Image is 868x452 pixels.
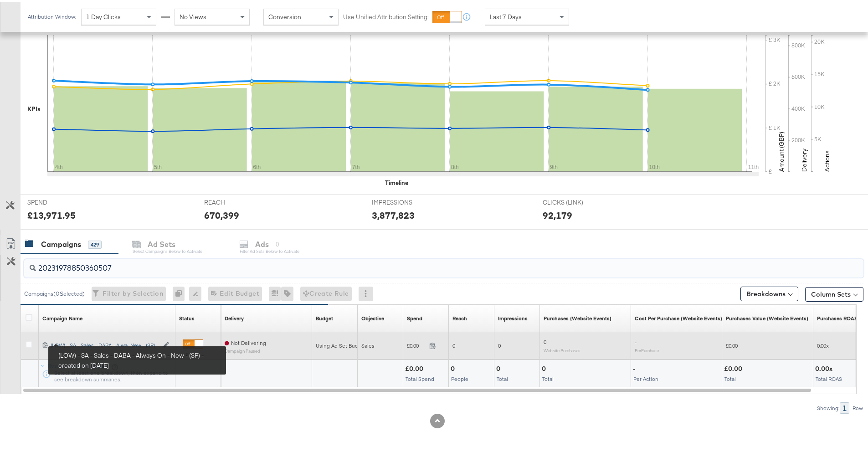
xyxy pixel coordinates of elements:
[633,363,638,371] div: -
[544,313,611,320] a: The number of times a purchase was made tracked by your Custom Audience pixel on your website aft...
[361,313,384,320] a: Your campaign's objective.
[51,340,158,348] a: (LOW) - SA - Sales - DABA - Alwa...New - (SP)
[42,313,82,320] div: Campaign Name
[179,313,195,320] a: Shows the current state of your Ad Campaign.
[724,374,736,380] span: Total
[183,350,203,356] label: Paused
[724,363,745,371] div: £0.00
[407,313,422,320] a: The total amount spent to date.
[316,340,366,348] div: Using Ad Set Budget
[231,338,266,344] span: Not Delivering
[88,239,102,247] div: 429
[24,288,85,296] div: Campaigns ( 0 Selected)
[805,285,863,300] button: Column Sets
[542,374,554,380] span: Total
[497,374,508,380] span: Total
[180,11,206,19] span: No Views
[823,149,831,170] text: Actions
[372,196,440,205] span: IMPRESSIONS
[179,313,195,320] div: Status
[816,374,842,380] span: Total ROAS
[405,363,426,371] div: £0.00
[544,313,611,320] div: Purchases (Website Events)
[542,363,549,371] div: 0
[27,103,41,112] div: KPIs
[225,347,266,352] sub: Campaign Paused
[27,196,96,205] span: SPEND
[225,313,244,320] a: Reflects the ability of your Ad Campaign to achieve delivery based on ad states, schedule and bud...
[361,340,375,347] span: Sales
[51,340,158,347] div: (LOW) - SA - Sales - DABA - Alwa...New - (SP)
[840,401,849,412] div: 1
[451,374,468,380] span: People
[815,363,835,371] div: 0.00x
[726,313,808,320] a: The total value of the purchase actions tracked by your Custom Audience pixel on your website aft...
[361,313,384,320] div: Objective
[27,12,77,18] div: Attribution Window:
[27,207,76,220] div: £13,971.95
[36,254,786,272] input: Search Campaigns by Name, ID or Objective
[800,147,808,170] text: Delivery
[316,313,333,320] div: Budget
[496,363,503,371] div: 0
[42,313,82,320] a: Your campaign name.
[407,313,422,320] div: Spend
[635,313,722,320] a: The average cost for each purchase tracked by your Custom Audience pixel on your website after pe...
[41,237,81,248] div: Campaigns
[817,340,829,347] span: 0.00x
[406,374,434,380] span: Total Spend
[407,340,426,347] span: £0.00
[633,374,658,380] span: Per Action
[544,337,546,344] span: 0
[635,337,637,344] span: -
[452,340,455,347] span: 0
[268,11,301,19] span: Conversion
[86,11,121,19] span: 1 Day Clicks
[777,130,786,170] text: Amount (GBP)
[852,403,863,410] div: Row
[490,11,522,19] span: Last 7 Days
[635,313,722,320] div: Cost Per Purchase (Website Events)
[385,177,408,185] div: Timeline
[635,346,659,351] sub: Per Purchase
[817,403,840,410] div: Showing:
[543,207,572,220] div: 92,179
[204,207,239,220] div: 670,399
[544,346,580,351] sub: Website Purchases
[726,340,738,347] span: £0.00
[498,313,528,320] a: The number of times your ad was served. On mobile apps an ad is counted as served the first time ...
[372,207,415,220] div: 3,877,823
[204,196,272,205] span: REACH
[726,313,808,320] div: Purchases Value (Website Events)
[451,363,457,371] div: 0
[498,313,528,320] div: Impressions
[740,285,798,299] button: Breakdowns
[452,313,467,320] a: The number of people your ad was served to.
[173,285,189,299] div: 0
[316,313,333,320] a: The maximum amount you're willing to spend on your ads, on average each day or over the lifetime ...
[543,196,611,205] span: CLICKS (LINK)
[498,340,501,347] span: 0
[452,313,467,320] div: Reach
[225,313,244,320] div: Delivery
[343,11,429,20] label: Use Unified Attribution Setting:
